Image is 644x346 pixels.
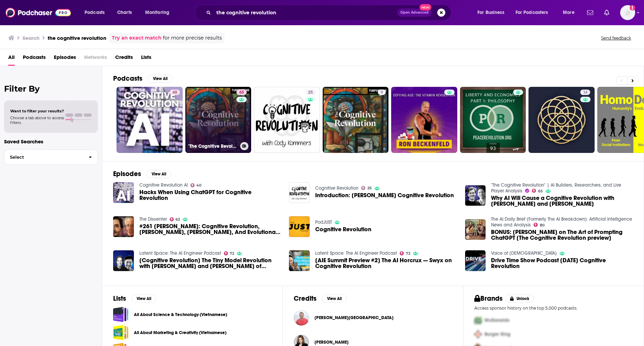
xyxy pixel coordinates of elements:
[113,325,128,340] a: All About Marketing & Creativity (Vietnamese)
[477,8,504,17] span: For Business
[115,52,133,66] a: Credits
[201,5,458,20] div: Search podcasts, credits, & more...
[294,307,452,329] button: Dr. C.K. BrayDr. C.K. Bray
[22,35,40,41] h3: Search
[113,182,134,203] img: Hacks When Using ChatGPT for Cognitive Revolution
[113,216,134,237] img: #261 Noam Chomsky: Cognitive Revolution, Piaget, Foucault, And Evolutionary Psychology
[528,87,595,153] a: 14
[113,170,171,178] a: EpisodesView All
[113,307,128,322] a: All About Science & Technology (Vietnamese)
[599,35,633,41] button: Send feedback
[117,87,183,153] a: 40
[381,89,383,96] span: 9
[170,90,180,95] a: 40
[10,115,64,125] span: Choose a tab above to access filters.
[315,340,349,345] span: [PERSON_NAME]
[140,7,178,18] button: open menu
[474,294,503,303] h2: Brands
[190,183,202,187] a: 40
[465,250,486,271] img: Drive Time Show Podcast 09-09-2020 Cognitive Revolution
[472,313,485,327] img: First Pro Logo
[491,257,633,269] span: Drive Time Show Podcast [DATE] Cognitive Revolution
[485,317,509,323] span: McDonalds
[254,87,320,153] a: 25
[4,155,83,159] span: Select
[491,182,621,194] a: "The Cognitive Revolution" | AI Builders, Researchers, and Live Player Analysis
[170,217,180,221] a: 62
[308,89,313,96] span: 25
[224,251,234,255] a: 72
[4,84,98,94] h2: Filter By
[511,7,558,18] button: open menu
[315,192,454,198] span: Introduction: [PERSON_NAME] Cognitive Revolution
[5,6,71,19] a: Podchaser - Follow, Share and Rate Podcasts
[315,226,371,232] a: Cognitive Revolution
[397,9,432,17] button: Open AdvancedNew
[491,195,633,207] span: Why AI Will Cause a Cognitive Revolution with [PERSON_NAME] and [PERSON_NAME]
[315,219,332,225] a: PodJUST
[289,250,310,271] img: [AIE Summit Preview #2] The AI Horcrux — Swyx on Cognitive Revolution
[188,143,237,149] h3: "The Cognitive Revolution" | AI Builders, Researchers, and Live Player Analysis
[139,223,281,235] span: #261 [PERSON_NAME]: Cognitive Revolution, [PERSON_NAME], [PERSON_NAME], And Evolutionary Psychology
[145,8,169,17] span: Monitoring
[148,75,172,83] button: View All
[315,257,457,269] a: [AIE Summit Preview #2] The AI Horcrux — Swyx on Cognitive Revolution
[139,189,281,201] a: Hacks When Using ChatGPT for Cognitive Revolution
[472,327,485,341] img: Second Pro Logo
[113,294,156,303] a: ListsView All
[315,315,394,320] a: Dr. C.K. Bray
[294,310,309,326] a: Dr. C.K. Bray
[322,295,347,303] button: View All
[534,223,545,227] a: 80
[141,52,151,66] span: Lists
[315,340,349,345] a: Linda Papadopoulos
[54,52,76,66] a: Episodes
[48,35,106,41] h3: the cognitive revolution
[491,250,557,256] a: Voice of Islam
[214,7,397,18] input: Search podcasts, credits, & more...
[113,294,126,303] h2: Lists
[80,7,113,18] button: open menu
[563,8,574,17] span: More
[196,184,201,187] span: 40
[4,150,98,165] button: Select
[163,34,222,42] span: for more precise results
[175,218,180,221] span: 62
[113,250,134,271] img: [Cognitive Revolution] The Tiny Model Revolution with Ronen Eldan and Yuanzhi Li of Microsoft Res...
[239,89,244,96] span: 65
[289,182,310,203] img: Introduction: Bertrand Russell's Cognitive Revolution
[538,190,543,193] span: 65
[465,185,486,206] img: Why AI Will Cause a Cognitive Revolution with Nathan Labenz and Erik Torenberg
[112,34,162,42] a: Try an exact match
[134,311,227,318] a: All About Science & Technology (Vietnamese)
[532,189,543,193] a: 65
[315,192,454,198] a: Introduction: Bertrand Russell's Cognitive Revolution
[139,250,221,256] a: Latent Space: The AI Engineer Podcast
[583,89,587,96] span: 14
[540,224,545,227] span: 80
[305,90,316,95] a: 25
[132,295,156,303] button: View All
[516,8,548,17] span: For Podcasters
[84,52,107,66] span: Networks
[620,5,635,20] button: Show profile menu
[134,329,227,336] a: All About Marketing & Creativity (Vietnamese)
[8,52,15,66] a: All
[367,187,372,190] span: 25
[323,87,389,153] a: 9
[139,182,188,188] a: Cognitive Revolution AI
[584,7,596,18] a: Show notifications dropdown
[400,11,429,14] span: Open Advanced
[406,252,410,255] span: 72
[289,216,310,237] a: Cognitive Revolution
[620,5,635,20] span: Logged in as mdaniels
[113,170,141,178] h2: Episodes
